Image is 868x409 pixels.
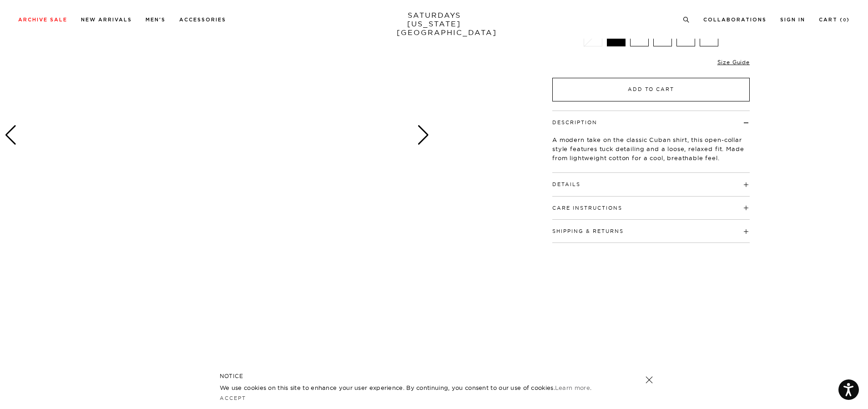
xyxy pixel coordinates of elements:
[555,384,590,391] a: Learn more
[607,28,626,46] label: S
[417,125,429,145] div: Next slide
[653,28,672,46] label: L
[676,28,695,46] label: XL
[552,229,624,234] button: Shipping & Returns
[552,78,750,101] button: Add to Cart
[843,18,847,22] small: 0
[552,120,597,125] button: Description
[18,17,67,22] a: Archive Sale
[81,17,132,22] a: New Arrivals
[552,135,750,162] p: A modern take on the classic Cuban shirt, this open-collar style features tuck detailing and a lo...
[703,17,767,22] a: Collaborations
[220,372,648,380] h5: NOTICE
[700,28,718,46] label: XXL
[179,17,226,22] a: Accessories
[552,206,622,211] button: Care Instructions
[146,17,166,22] a: Men's
[819,17,850,22] a: Cart (0)
[717,59,750,66] a: Size Guide
[397,11,472,37] a: SATURDAYS[US_STATE][GEOGRAPHIC_DATA]
[220,395,246,401] a: Accept
[5,125,17,145] div: Previous slide
[220,383,616,392] p: We use cookies on this site to enhance your user experience. By continuing, you consent to our us...
[630,28,649,46] label: M
[780,17,805,22] a: Sign In
[552,182,580,187] button: Details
